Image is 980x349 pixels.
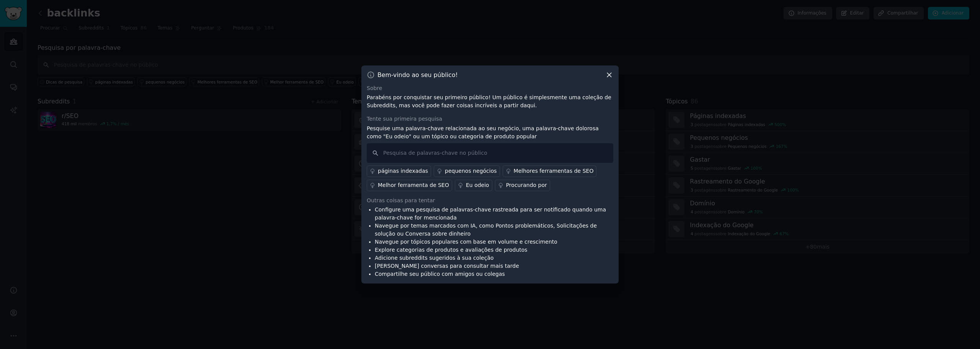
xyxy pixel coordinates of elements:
font: Configure uma pesquisa de palavras-chave rastreada para ser notificado quando uma palavra-chave f... [375,206,606,221]
font: Pesquise uma palavra-chave relacionada ao seu negócio, uma palavra-chave dolorosa como "Eu odeio"... [367,125,599,139]
font: Tente sua primeira pesquisa [367,116,442,122]
a: Melhor ferramenta de SEO [367,180,452,191]
font: Eu odeio [466,182,489,188]
a: Procurando por [495,180,550,191]
a: Eu odeio [455,180,492,191]
font: Outras coisas para tentar [367,197,435,203]
font: páginas indexadas [378,168,428,174]
font: Sobre [367,85,382,91]
font: Parabéns por conquistar seu primeiro público! Um público é simplesmente uma coleção de Subreddits... [367,94,611,108]
font: Melhores ferramentas de SEO [514,168,594,174]
font: pequenos negócios [445,168,497,174]
font: Adicione subreddits sugeridos à sua coleção [375,255,494,261]
a: Melhores ferramentas de SEO [503,165,597,177]
a: páginas indexadas [367,165,431,177]
font: Procurando por [506,182,547,188]
input: Pesquisa de palavras-chave no público [367,143,613,163]
a: pequenos negócios [434,165,500,177]
font: Bem-vindo ao seu público! [377,71,458,79]
font: Melhor ferramenta de SEO [378,182,449,188]
font: Compartilhe seu público com amigos ou colegas [375,271,505,277]
font: Navegue por tópicos populares com base em volume e crescimento [375,239,557,245]
font: [PERSON_NAME] conversas para consultar mais tarde [375,263,519,269]
font: Navegue por temas marcados com IA, como Pontos problemáticos, Solicitações de solução ou Conversa... [375,223,597,237]
font: Explore categorias de produtos e avaliações de produtos [375,247,528,253]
